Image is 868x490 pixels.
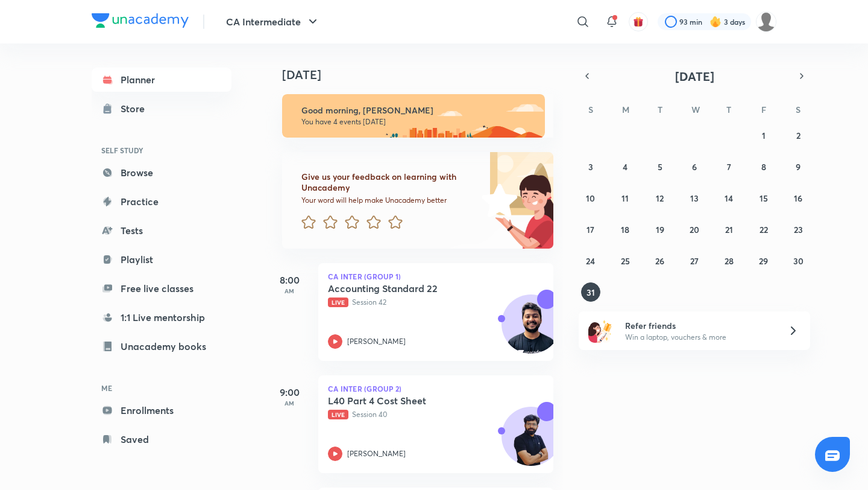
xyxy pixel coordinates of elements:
[650,157,670,176] button: August 5, 2025
[615,157,635,176] button: August 4, 2025
[265,287,313,294] p: AM
[685,188,704,208] button: August 13, 2025
[754,157,773,176] button: August 8, 2025
[328,297,348,307] span: Live
[581,157,600,176] button: August 3, 2025
[726,104,731,115] abbr: Thursday
[622,104,629,115] abbr: Monday
[92,218,231,243] a: Tests
[301,105,534,116] h6: Good morning, [PERSON_NAME]
[623,161,627,173] abbr: August 4, 2025
[756,11,776,32] img: Jyoti
[761,161,766,173] abbr: August 8, 2025
[788,157,808,176] button: August 9, 2025
[796,161,800,173] abbr: August 9, 2025
[265,399,313,407] p: AM
[621,224,629,235] abbr: August 18, 2025
[658,161,662,173] abbr: August 5, 2025
[581,188,600,208] button: August 10, 2025
[725,224,733,235] abbr: August 21, 2025
[265,273,313,287] h5: 8:00
[92,189,231,214] a: Practice
[762,130,766,141] abbr: August 1, 2025
[625,332,773,343] p: Win a laptop, vouchers & more
[615,188,635,208] button: August 11, 2025
[328,385,544,392] p: CA Inter (Group 2)
[92,398,231,422] a: Enrollments
[719,251,738,270] button: August 28, 2025
[92,161,231,185] a: Browse
[588,104,593,115] abbr: Sunday
[788,251,808,270] button: August 30, 2025
[685,157,704,176] button: August 6, 2025
[92,305,231,329] a: 1:1 Live mentorship
[788,220,808,239] button: August 23, 2025
[633,16,644,27] img: avatar
[301,196,477,205] p: Your word will help make Unacademy better
[761,104,766,115] abbr: Friday
[615,251,635,270] button: August 25, 2025
[581,220,600,239] button: August 17, 2025
[692,161,697,173] abbr: August 6, 2025
[754,188,773,208] button: August 15, 2025
[685,220,704,239] button: August 20, 2025
[754,251,773,270] button: August 29, 2025
[759,224,768,235] abbr: August 22, 2025
[328,273,544,280] p: CA Inter (Group 1)
[219,10,327,34] button: CA Intermediate
[92,378,231,398] h6: ME
[121,101,152,116] div: Store
[615,220,635,239] button: August 18, 2025
[581,251,600,270] button: August 24, 2025
[690,255,699,267] abbr: August 27, 2025
[588,161,593,173] abbr: August 3, 2025
[92,334,231,358] a: Unacademy books
[586,255,595,267] abbr: August 24, 2025
[265,385,313,399] h5: 9:00
[441,152,553,249] img: feedback_image
[587,287,595,298] abbr: August 31, 2025
[328,297,517,308] p: Session 42
[788,188,808,208] button: August 16, 2025
[675,68,714,84] span: [DATE]
[656,192,664,204] abbr: August 12, 2025
[719,188,738,208] button: August 14, 2025
[282,68,565,82] h4: [DATE]
[691,104,700,115] abbr: Wednesday
[587,224,594,235] abbr: August 17, 2025
[655,255,664,267] abbr: August 26, 2025
[754,220,773,239] button: August 22, 2025
[719,220,738,239] button: August 21, 2025
[793,255,804,267] abbr: August 30, 2025
[328,282,478,294] h5: Accounting Standard 22
[92,140,231,161] h6: SELF STUDY
[719,157,738,176] button: August 7, 2025
[690,192,699,204] abbr: August 13, 2025
[328,409,517,420] p: Session 40
[788,126,808,145] button: August 2, 2025
[621,192,629,204] abbr: August 11, 2025
[92,97,231,121] a: Store
[650,251,670,270] button: August 26, 2025
[586,192,595,204] abbr: August 10, 2025
[709,16,722,28] img: streak
[502,413,560,471] img: Avatar
[347,336,406,347] p: [PERSON_NAME]
[92,276,231,301] a: Free live classes
[725,255,734,267] abbr: August 28, 2025
[92,68,231,92] a: Planner
[796,104,800,115] abbr: Saturday
[690,224,699,235] abbr: August 20, 2025
[92,247,231,272] a: Playlist
[621,255,630,267] abbr: August 25, 2025
[588,319,612,343] img: referral
[581,282,600,302] button: August 31, 2025
[727,161,731,173] abbr: August 7, 2025
[92,13,189,31] a: Company Logo
[796,130,800,141] abbr: August 2, 2025
[596,68,793,84] button: [DATE]
[685,251,704,270] button: August 27, 2025
[759,255,768,267] abbr: August 29, 2025
[301,117,534,127] p: You have 4 events [DATE]
[282,94,545,138] img: morning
